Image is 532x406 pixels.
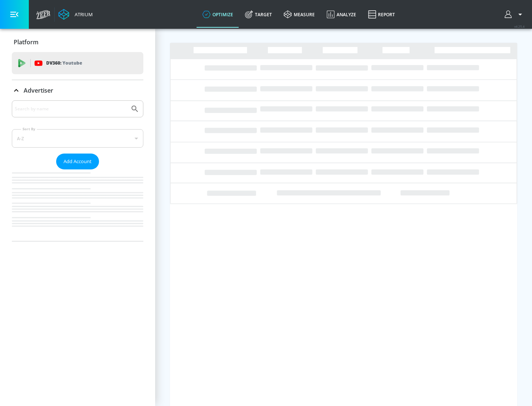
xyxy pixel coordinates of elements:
p: DV360: [46,59,82,67]
div: Advertiser [12,80,143,101]
p: Advertiser [24,86,53,94]
a: optimize [197,1,239,28]
span: v 4.25.4 [514,24,525,28]
p: Youtube [62,59,82,67]
input: Search by name [15,104,127,114]
nav: list of Advertiser [12,169,143,241]
div: Platform [12,32,143,52]
span: Add Account [64,157,92,166]
a: Atrium [58,9,93,20]
label: Sort By [21,127,37,131]
p: Platform [14,38,38,46]
a: Report [362,1,401,28]
a: Target [239,1,278,28]
a: measure [278,1,321,28]
a: Analyze [321,1,362,28]
div: Atrium [72,11,93,18]
div: A-Z [12,129,143,148]
div: DV360: Youtube [12,52,143,74]
div: Advertiser [12,100,143,241]
button: Add Account [56,154,99,169]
